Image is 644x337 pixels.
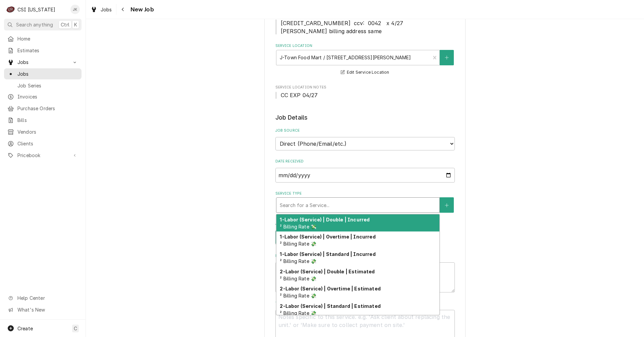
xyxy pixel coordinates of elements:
span: Invoices [17,93,78,100]
span: ² Billing Rate 💸 [280,276,316,281]
span: New Job [128,5,154,14]
div: Service Type [275,191,455,213]
button: Create New Service [440,197,454,213]
input: yyyy-mm-dd [275,168,455,183]
strong: 2-Labor (Service) | Double | Estimated [280,269,375,274]
div: JK [70,5,80,14]
label: Service Location [275,43,455,49]
label: Technician Instructions [275,301,455,306]
a: Home [4,33,82,44]
strong: 1-Labor (Service) | Standard | Incurred [280,251,375,257]
span: Pricebook [17,152,68,159]
div: Date Received [275,159,455,183]
span: C [74,325,77,332]
span: Service Location Notes [275,91,455,99]
label: Date Received [275,159,455,164]
div: Job Type [275,221,455,245]
div: Service Location [275,43,455,76]
span: ² Billing Rate 💸 [280,293,316,298]
a: Job Series [4,80,82,91]
div: Jeff Kuehl's Avatar [70,5,80,14]
span: Service Location Notes [275,85,455,90]
strong: 1-Labor (Service) | Overtime | Incurred [280,234,375,240]
strong: 1-Labor (Service) | Double | Incurred [280,217,370,222]
span: Bills [17,117,78,124]
label: Reason For Call [275,253,455,259]
a: Go to Jobs [4,57,82,68]
a: Bills [4,115,82,126]
strong: 2-Labor (Service) | Standard | Estimated [280,303,380,309]
a: Jobs [88,4,115,15]
span: ² Billing Rate 💸 [280,241,316,247]
span: Client Notes [275,19,455,35]
label: Job Type [275,221,455,226]
div: Job Source [275,128,455,150]
button: Navigate back [118,4,128,15]
span: Estimates [17,47,78,54]
a: Go to Pricebook [4,150,82,161]
span: Clients [17,140,78,147]
legend: Job Details [275,113,455,122]
a: Invoices [4,91,82,102]
label: Job Source [275,128,455,133]
span: Ctrl [61,21,69,28]
strong: 2-Labor (Service) | Overtime | Estimated [280,286,380,291]
span: Create [17,326,33,331]
span: Jobs [17,59,68,66]
span: Vendors [17,128,78,135]
span: Search anything [16,21,53,28]
div: CSI [US_STATE] [17,6,55,13]
div: Service Location Notes [275,85,455,99]
svg: Create New Service [445,203,449,208]
span: Jobs [17,70,78,77]
span: Purchase Orders [17,105,78,112]
div: Reason For Call [275,253,455,292]
svg: Create New Location [445,55,449,60]
span: What's New [17,306,77,313]
span: CC EXP 04/27 [281,92,318,98]
div: C [6,5,15,14]
span: Jobs [101,6,112,13]
span: [CREDIT_CARD_NUMBER] ccv: 0042 x 4/27 [PERSON_NAME] billing address same [281,20,404,35]
a: Go to What's New [4,304,82,315]
a: Clients [4,138,82,149]
span: ² Billing Rate 💸 [280,258,316,264]
span: ² Billing Rate 💸 [280,224,316,229]
a: Vendors [4,126,82,137]
button: Search anythingCtrlK [4,19,82,30]
a: Estimates [4,45,82,56]
a: Jobs [4,68,82,79]
button: Edit Service Location [340,68,390,77]
div: Client Notes [275,12,455,35]
label: Service Type [275,191,455,196]
span: Job Series [17,82,78,89]
span: Help Center [17,294,77,301]
span: Home [17,35,78,42]
div: CSI Kentucky's Avatar [6,5,15,14]
a: Go to Help Center [4,292,82,304]
button: Create New Location [440,50,454,65]
span: ² Billing Rate 💸 [280,310,316,316]
span: K [74,21,77,28]
a: Purchase Orders [4,103,82,114]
